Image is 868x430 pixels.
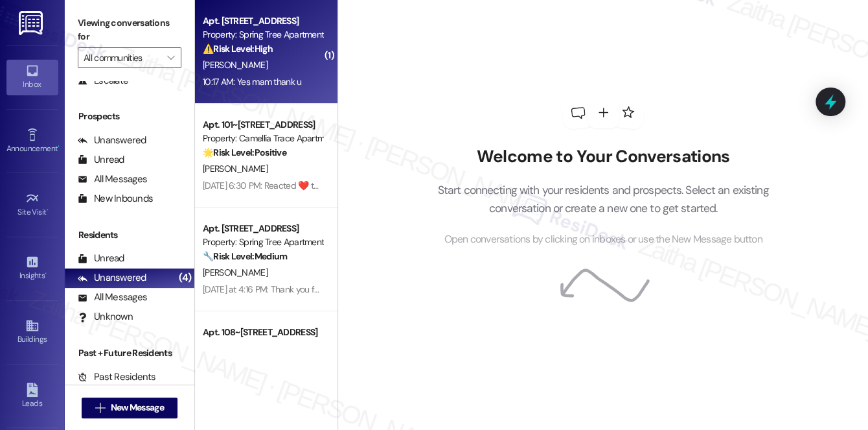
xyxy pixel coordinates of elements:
[111,401,164,414] span: New Message
[78,192,153,206] div: New Inbounds
[203,147,286,158] strong: 🌟 Risk Level: Positive
[58,142,60,151] span: •
[203,163,268,174] span: [PERSON_NAME]
[78,13,181,47] label: Viewing conversations for
[203,267,268,278] span: [PERSON_NAME]
[78,153,124,167] div: Unread
[203,326,323,339] div: Apt. 108~[STREET_ADDRESS]
[418,181,788,218] p: Start connecting with your residents and prospects. Select an existing conversation or create a n...
[45,269,47,278] span: •
[6,379,58,414] a: Leads
[203,14,323,28] div: Apt. [STREET_ADDRESS]
[203,43,273,54] strong: ⚠️ Risk Level: High
[444,232,762,248] span: Open conversations by clicking on inboxes or use the New Message button
[203,76,302,88] div: 10:17 AM: Yes mam thank u
[203,59,268,71] span: [PERSON_NAME]
[78,252,124,265] div: Unread
[176,268,194,288] div: (4)
[167,53,174,63] i: 
[6,60,58,95] a: Inbox
[82,398,177,418] button: New Message
[203,222,323,235] div: Apt. [STREET_ADDRESS]
[47,206,49,215] span: •
[203,28,323,42] div: Property: Spring Tree Apartments
[84,47,161,68] input: All communities
[6,315,58,350] a: Buildings
[65,346,194,360] div: Past + Future Residents
[6,251,58,286] a: Insights •
[78,134,146,147] div: Unanswered
[65,110,194,123] div: Prospects
[203,132,323,145] div: Property: Camellia Trace Apartments
[19,11,45,35] img: ResiDesk Logo
[203,235,323,249] div: Property: Spring Tree Apartments
[78,173,147,186] div: All Messages
[95,403,105,413] i: 
[203,250,287,262] strong: 🔧 Risk Level: Medium
[203,118,323,132] div: Apt. 101~[STREET_ADDRESS]
[78,370,156,384] div: Past Residents
[78,271,146,285] div: Unanswered
[418,147,788,167] h2: Welcome to Your Conversations
[78,310,133,324] div: Unknown
[65,228,194,242] div: Residents
[78,74,128,88] div: Escalate
[6,187,58,222] a: Site Visit •
[78,291,147,304] div: All Messages
[203,180,514,191] div: [DATE] 6:30 PM: Reacted ❤️ to “[PERSON_NAME] (Camellia Trace Apartments): 😊”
